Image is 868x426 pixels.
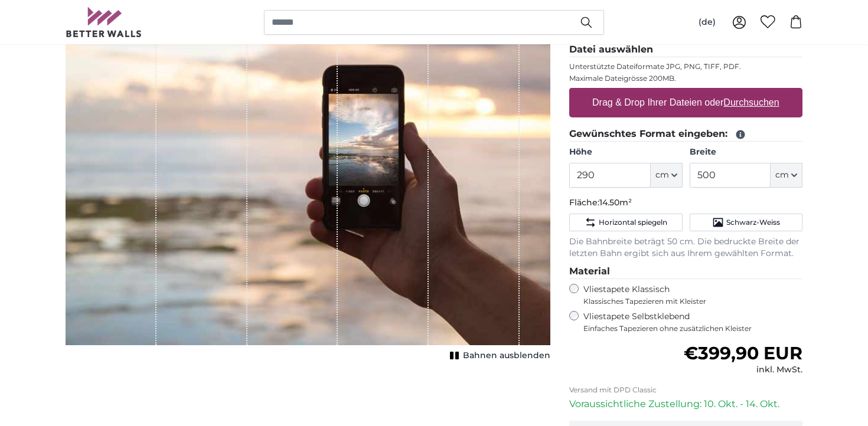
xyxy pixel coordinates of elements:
button: cm [771,163,802,188]
button: cm [651,163,683,188]
img: Betterwalls [66,7,142,37]
span: cm [655,169,669,181]
legend: Material [569,264,802,279]
label: Höhe [569,146,682,158]
p: Voraussichtliche Zustellung: 10. Okt. - 14. Okt. [569,397,802,411]
label: Drag & Drop Ihrer Dateien oder [588,91,784,114]
p: Fläche: [569,197,802,209]
span: €399,90 EUR [684,342,802,364]
button: Bahnen ausblenden [446,348,550,364]
p: Unterstützte Dateiformate JPG, PNG, TIFF, PDF. [569,62,802,71]
button: (de) [689,12,725,33]
span: 14.50m² [599,197,632,208]
label: Vliestapete Selbstklebend [583,311,802,333]
span: Bahnen ausblenden [463,350,550,362]
button: Horizontal spiegeln [569,214,682,231]
span: Klassisches Tapezieren mit Kleister [583,297,792,306]
span: Einfaches Tapezieren ohne zusätzlichen Kleister [583,324,802,333]
div: inkl. MwSt. [684,364,802,376]
label: Vliestapete Klassisch [583,284,792,306]
span: Schwarz-Weiss [726,218,780,227]
p: Versand mit DPD Classic [569,385,802,395]
button: Schwarz-Weiss [690,214,802,231]
legend: Gewünschtes Format eingeben: [569,127,802,142]
span: cm [775,169,789,181]
span: Horizontal spiegeln [599,218,667,227]
legend: Datei auswählen [569,42,802,57]
u: Durchsuchen [724,97,779,107]
p: Maximale Dateigrösse 200MB. [569,74,802,83]
label: Breite [690,146,802,158]
p: Die Bahnbreite beträgt 50 cm. Die bedruckte Breite der letzten Bahn ergibt sich aus Ihrem gewählt... [569,236,802,260]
